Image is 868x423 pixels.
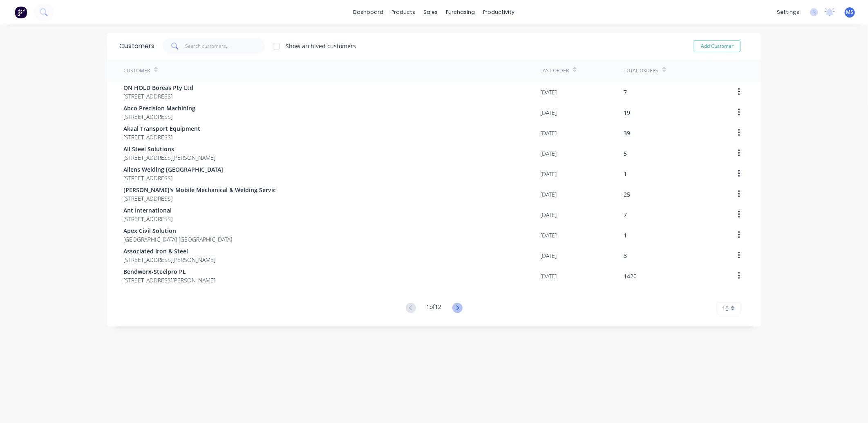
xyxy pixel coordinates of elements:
div: [DATE] [540,88,557,96]
span: [STREET_ADDRESS] [123,174,223,182]
div: Show archived customers [286,42,356,50]
div: purchasing [442,6,479,18]
span: Akaal Transport Equipment [123,124,200,133]
div: [DATE] [540,251,557,260]
span: Ant International [123,206,172,215]
div: 5 [624,149,627,158]
img: Factory [15,6,27,18]
span: [STREET_ADDRESS][PERSON_NAME] [123,153,215,162]
div: 1 of 12 [427,302,442,314]
span: Allens Welding [GEOGRAPHIC_DATA] [123,165,223,174]
div: 3 [624,251,627,260]
div: 19 [624,108,630,117]
span: [PERSON_NAME]'s Mobile Mechanical & Welding Servic [123,186,276,194]
div: [DATE] [540,149,557,158]
span: [STREET_ADDRESS] [123,194,276,203]
span: Apex Civil Solution [123,226,232,235]
div: [DATE] [540,272,557,280]
div: [DATE] [540,190,557,199]
span: ON HOLD Boreas Pty Ltd [123,83,193,92]
div: settings [773,6,803,18]
div: [DATE] [540,108,557,117]
span: [STREET_ADDRESS] [123,92,193,101]
div: Total Orders [624,67,658,74]
span: MS [846,9,854,16]
span: [STREET_ADDRESS][PERSON_NAME] [123,276,215,284]
span: All Steel Solutions [123,145,215,153]
div: [DATE] [540,210,557,219]
span: [STREET_ADDRESS] [123,215,172,223]
div: 1 [624,170,627,178]
a: dashboard [349,6,388,18]
div: 25 [624,190,630,199]
span: [STREET_ADDRESS][PERSON_NAME] [123,255,215,264]
div: productivity [479,6,519,18]
div: [DATE] [540,170,557,178]
span: [STREET_ADDRESS] [123,112,195,121]
div: [DATE] [540,231,557,239]
button: Add Customer [694,40,740,52]
span: Bendworx-Steelpro PL [123,267,215,276]
span: Abco Precision Machining [123,104,195,112]
div: 1 [624,231,627,239]
div: Customer [123,67,150,74]
span: Associated Iron & Steel [123,247,215,255]
span: [STREET_ADDRESS] [123,133,200,141]
div: 7 [624,88,627,96]
span: 10 [722,304,729,313]
div: Last Order [540,67,569,74]
div: 1420 [624,272,637,280]
div: 39 [624,129,630,137]
input: Search customers... [186,38,265,54]
div: Customers [119,41,154,51]
span: [GEOGRAPHIC_DATA] [GEOGRAPHIC_DATA] [123,235,232,244]
div: [DATE] [540,129,557,137]
div: 7 [624,210,627,219]
div: products [388,6,420,18]
div: sales [420,6,442,18]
